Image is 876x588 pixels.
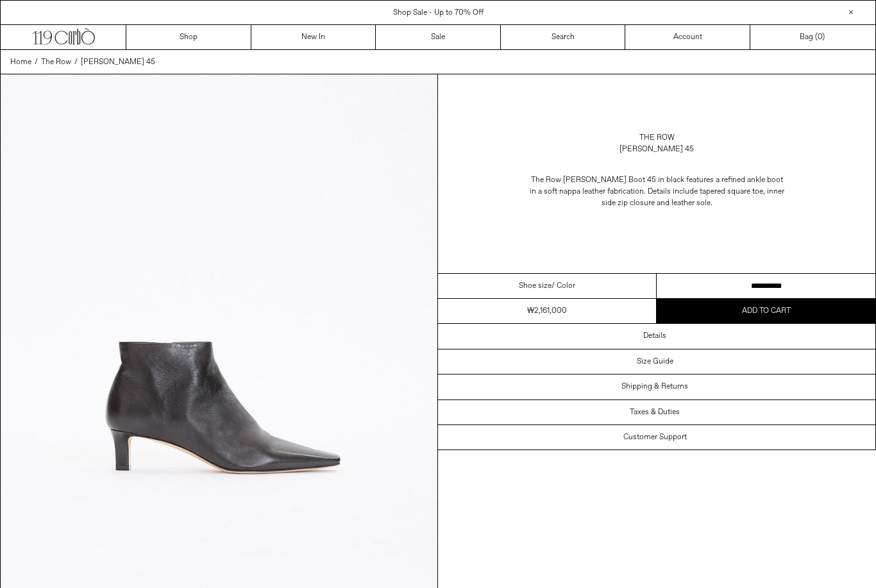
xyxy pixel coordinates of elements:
span: Add to cart [742,306,791,316]
h3: Shipping & Returns [621,382,688,391]
span: / [35,56,38,68]
a: New In [251,25,376,49]
a: Shop [126,25,251,49]
span: 0 [818,32,822,42]
a: Sale [376,25,501,49]
span: Shoe size [519,280,552,292]
a: Account [625,25,750,49]
h3: Customer Support [623,433,687,442]
a: The Row [639,132,675,144]
a: [PERSON_NAME] 45 [81,56,155,68]
div: [PERSON_NAME] 45 [619,144,694,155]
button: Add to cart [657,299,875,323]
span: The Row [41,57,71,67]
a: Shop Sale - Up to 70% Off [393,8,484,18]
a: Bag () [750,25,875,49]
p: The Row [PERSON_NAME] Boot 45 in black features a refined ankle boot in a soft nappa leather fabr... [528,168,785,215]
h3: Details [643,332,666,340]
div: ₩2,161,000 [527,305,567,317]
span: [PERSON_NAME] 45 [81,57,155,67]
a: Home [10,56,31,68]
h3: Taxes & Duties [630,408,680,417]
span: Home [10,57,31,67]
h3: Size Guide [637,357,673,366]
a: Search [501,25,626,49]
span: / Color [552,280,575,292]
a: The Row [41,56,71,68]
span: / [74,56,78,68]
span: ) [818,31,825,43]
